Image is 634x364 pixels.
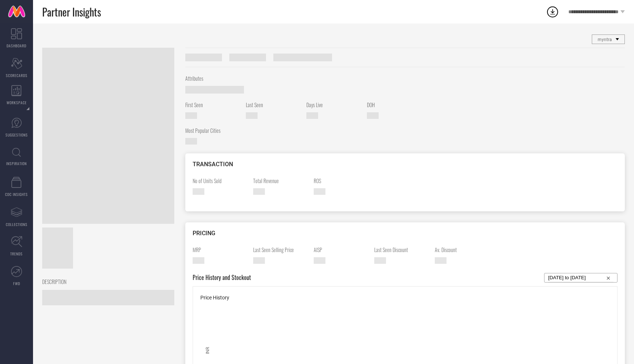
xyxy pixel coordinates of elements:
span: Av. Discount [435,246,490,254]
span: — [246,112,258,119]
span: SCORECARDS [6,73,28,78]
span: Style ID # [185,54,222,61]
span: — [314,188,325,195]
span: — [42,290,174,305]
span: INSPIRATION [6,161,27,166]
text: INR [205,347,210,354]
span: Price History [200,295,229,301]
span: WORKSPACE [7,100,27,105]
span: No of Units Sold [193,177,248,185]
span: — [193,257,204,264]
span: AISP [314,246,369,254]
span: — [306,112,318,119]
input: Select... [548,273,613,282]
span: — [185,138,197,145]
span: TRENDS [10,251,23,256]
span: Last Seen Selling Price [253,246,308,254]
span: — [253,188,265,195]
span: — [435,257,447,264]
span: Price History and Stockout [193,273,251,283]
span: ROS [314,177,369,185]
span: — [185,112,197,119]
div: PRICING [193,230,617,237]
span: Last Seen Discount [374,246,429,254]
span: — [193,188,204,195]
span: FWD [13,281,20,286]
span: — [185,86,244,94]
span: COLLECTIONS [6,222,28,227]
span: SUGGESTIONS [6,132,28,138]
span: MRP [193,246,248,254]
span: — [253,257,265,264]
div: TRANSACTION [193,161,617,168]
div: Open download list [546,5,559,18]
span: DASHBOARD [7,43,26,48]
span: — [374,257,386,264]
span: Days Live [306,101,361,109]
span: CDC INSIGHTS [5,192,28,197]
span: Attributes [185,74,619,82]
span: Total Revenue [253,177,308,185]
span: Partner Insights [42,4,101,19]
span: myntra [598,37,612,42]
span: — [314,257,325,264]
span: First Seen [185,101,240,109]
span: Most Popular Cities [185,127,240,134]
span: DOH [367,101,422,109]
span: Last Seen [246,101,301,109]
span: DESCRIPTION [42,278,169,285]
span: — [367,112,379,119]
